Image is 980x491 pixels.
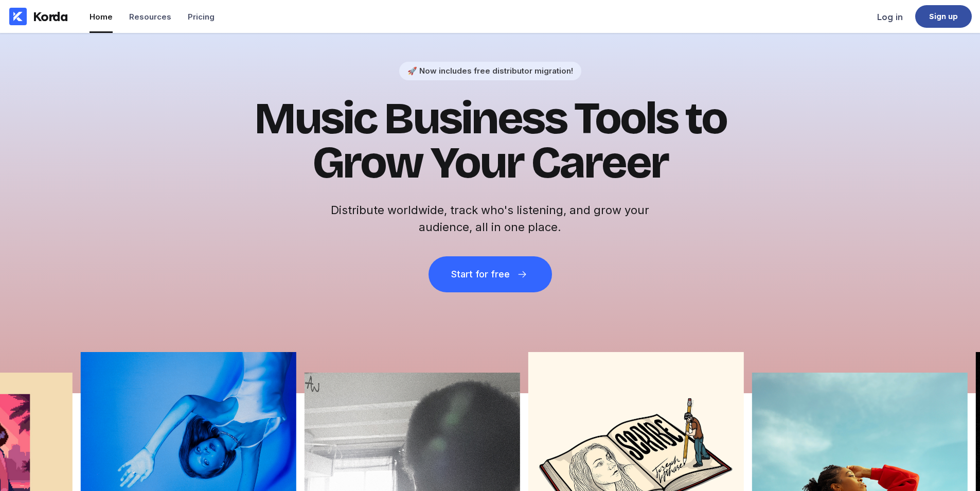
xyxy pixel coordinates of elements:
a: Sign up [915,5,972,28]
div: Log in [877,12,903,22]
div: Home [90,12,113,22]
div: Start for free [451,269,510,279]
h2: Distribute worldwide, track who's listening, and grow your audience, all in one place. [326,202,655,236]
div: Sign up [929,11,958,22]
div: Korda [33,9,68,24]
div: Pricing [188,12,215,22]
button: Start for free [429,256,552,292]
div: 🚀 Now includes free distributor migration! [407,66,573,76]
h1: Music Business Tools to Grow Your Career [238,97,742,185]
div: Resources [129,12,171,22]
